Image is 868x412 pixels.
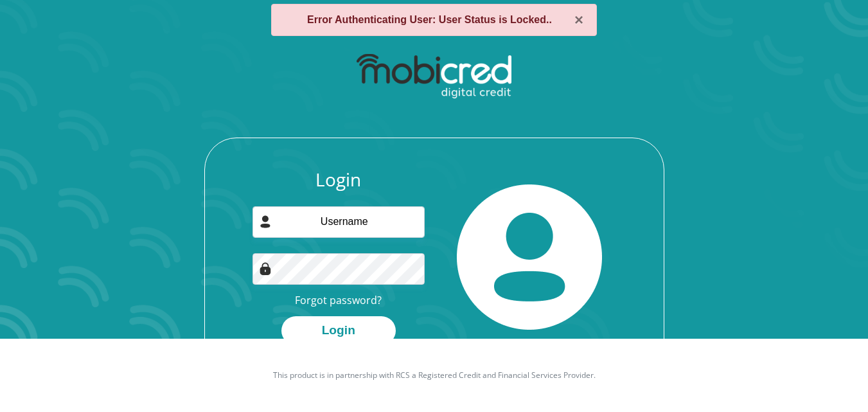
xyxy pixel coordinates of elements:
img: user-icon image [259,215,272,228]
strong: Error Authenticating User: User Status is Locked.. [307,14,552,25]
a: Forgot password? [295,293,382,307]
input: Username [252,206,425,238]
button: Login [281,316,396,345]
img: mobicred logo [357,54,511,99]
p: This product is in partnership with RCS a Registered Credit and Financial Services Provider. [78,370,791,381]
button: × [574,12,583,28]
img: Image [259,262,272,275]
h3: Login [252,169,425,191]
